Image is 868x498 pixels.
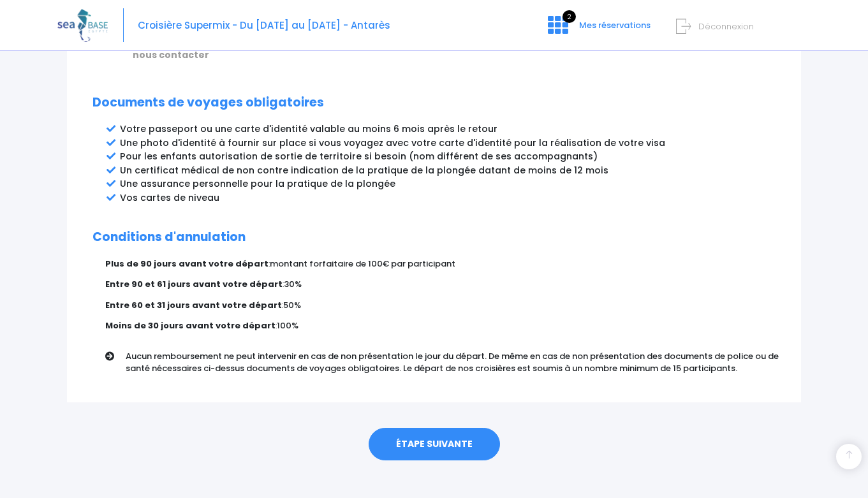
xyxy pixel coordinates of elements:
span: Croisière Supermix - Du [DATE] au [DATE] - Antarès [138,18,390,32]
strong: Entre 60 et 31 jours avant votre départ [105,299,282,311]
a: ÉTAPE SUIVANTE [369,428,500,461]
a: 2 Mes réservations [538,24,658,36]
span: 2 [563,10,576,23]
span: Pour réserver des vols charters directs [GEOGRAPHIC_DATA]-Hurghada/[PERSON_NAME] nous contacter [94,8,248,61]
span: montant forfaitaire de 100€ par participant [270,258,455,270]
strong: Moins de 30 jours avant votre départ [105,319,276,332]
strong: Plus de 90 jours avant votre départ [105,258,268,270]
h2: Documents de voyages obligatoires [92,96,776,110]
span: 50% [283,299,301,311]
li: Une photo d'identité à fournir sur place si vous voyagez avec votre carte d'identité pour la réal... [120,136,776,150]
span: 100% [277,319,298,332]
li: Votre passeport ou une carte d'identité valable au moins 6 mois après le retour [120,122,776,136]
li: Vos cartes de niveau [120,191,776,205]
h2: Conditions d'annulation [92,230,776,245]
strong: Entre 90 et 61 jours avant votre départ [105,278,283,290]
span: 30% [284,278,302,290]
li: Une assurance personnelle pour la pratique de la plongée [120,177,776,191]
p: : [105,278,776,291]
li: Pour les enfants autorisation de sortie de territoire si besoin (nom différent de ses accompagnants) [120,150,776,163]
span: Mes réservations [579,19,651,31]
p: Aucun remboursement ne peut intervenir en cas de non présentation le jour du départ. De même en c... [126,350,785,375]
p: : [105,299,776,312]
p: : [105,258,776,270]
span: Déconnexion [698,20,754,33]
li: Un certificat médical de non contre indication de la pratique de la plongée datant de moins de 12... [120,164,776,177]
p: : [105,319,776,332]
